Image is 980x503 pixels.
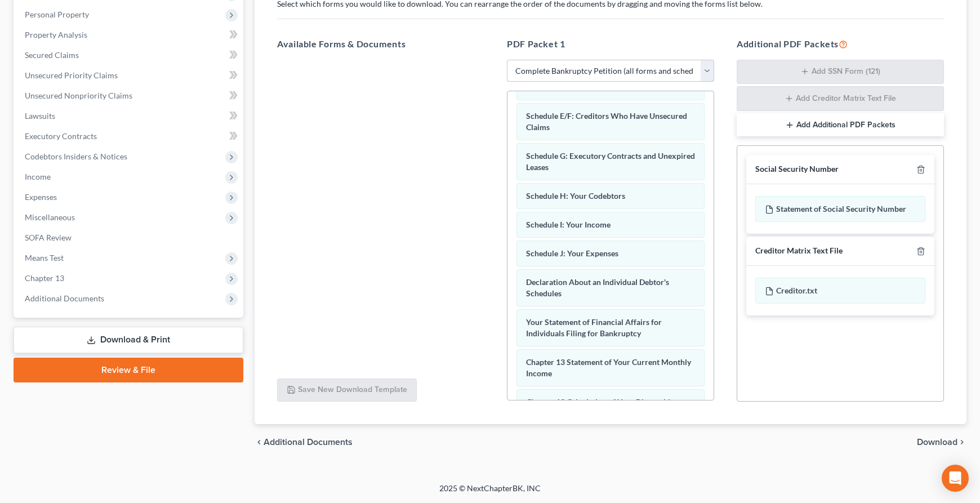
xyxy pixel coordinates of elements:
a: chevron_left Additional Documents [255,438,353,447]
h5: PDF Packet 1 [507,37,714,51]
div: Creditor.txt [755,278,925,304]
div: Social Security Number [755,164,839,175]
a: Download & Print [14,327,243,353]
span: Property Analysis [25,30,87,39]
span: Declaration About an Individual Debtor's Schedules [526,277,669,298]
span: Schedule G: Executory Contracts and Unexpired Leases [526,151,695,172]
span: Chapter 13 [25,273,64,283]
h5: Available Forms & Documents [277,37,484,51]
div: Statement of Social Security Number [755,196,925,222]
button: Add SSN Form (121) [737,60,944,84]
span: Personal Property [25,10,89,19]
i: chevron_left [255,438,264,447]
span: Schedule J: Your Expenses [526,248,618,258]
span: Unsecured Priority Claims [25,70,118,80]
a: Executory Contracts [16,126,243,146]
span: Means Test [25,253,64,262]
span: Your Statement of Financial Affairs for Individuals Filing for Bankruptcy [526,317,662,338]
span: Executory Contracts [25,131,97,141]
span: Unsecured Nonpriority Claims [25,91,132,100]
button: Add Creditor Matrix Text File [737,86,944,111]
div: Creditor Matrix Text File [755,246,843,256]
span: Miscellaneous [25,212,75,222]
button: Add Additional PDF Packets [737,113,944,137]
span: Additional Documents [25,293,104,303]
a: Property Analysis [16,25,243,45]
a: Review & File [14,358,243,382]
a: Unsecured Nonpriority Claims [16,86,243,106]
a: Unsecured Priority Claims [16,65,243,86]
span: SOFA Review [25,233,72,242]
a: Secured Claims [16,45,243,65]
a: Lawsuits [16,106,243,126]
span: Codebtors Insiders & Notices [25,152,127,161]
i: chevron_right [957,438,966,447]
a: SOFA Review [16,228,243,248]
button: Save New Download Template [277,379,417,402]
span: Secured Claims [25,50,79,60]
span: Schedule H: Your Codebtors [526,191,625,201]
h5: Additional PDF Packets [737,37,944,51]
span: Expenses [25,192,57,202]
span: Chapter 13 Statement of Your Current Monthly Income [526,357,691,378]
span: Lawsuits [25,111,55,121]
span: Additional Documents [264,438,353,447]
span: Schedule E/F: Creditors Who Have Unsecured Claims [526,111,687,132]
span: Income [25,172,51,181]
span: Download [917,438,957,447]
span: Schedule I: Your Income [526,220,611,229]
button: Download chevron_right [917,438,966,447]
div: 2025 © NextChapterBK, INC [169,483,811,503]
div: Open Intercom Messenger [942,465,969,492]
span: Chapter 13 Calculation of Your Disposable Income [526,397,674,418]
